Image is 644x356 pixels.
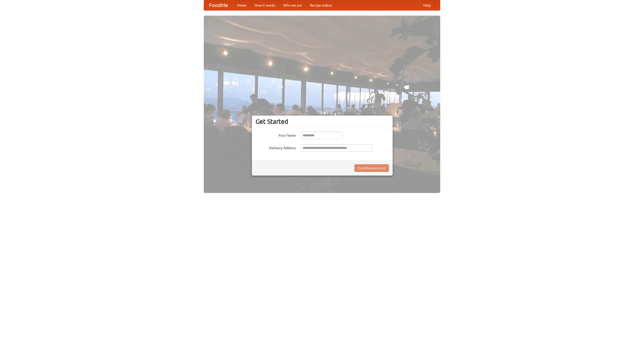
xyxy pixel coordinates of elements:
button: Find Restaurants! [354,164,389,172]
h3: Get Started [256,118,389,125]
a: Who we are [279,0,306,10]
label: Your Name [256,132,296,138]
a: FoodMe [204,0,233,10]
a: Recipe videos [306,0,336,10]
a: How it works [251,0,279,10]
a: Home [233,0,251,10]
a: Help [419,0,435,10]
label: Delivery Address [256,144,296,150]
